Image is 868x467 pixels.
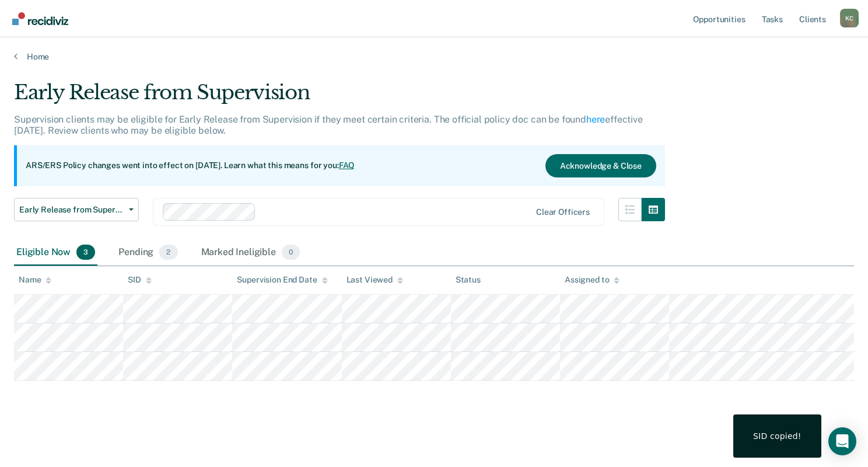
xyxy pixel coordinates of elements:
button: Acknowledge & Close [545,154,656,177]
div: Eligible Now3 [14,240,97,266]
div: SID copied! [753,431,801,441]
p: ARS/ERS Policy changes went into effect on [DATE]. Learn what this means for you: [26,160,355,172]
span: 3 [76,245,95,260]
a: Home [14,51,854,62]
div: Open Intercom Messenger [828,427,856,455]
button: Profile dropdown button [840,9,859,27]
div: K C [840,9,859,27]
div: SID [128,275,152,285]
p: Supervision clients may be eligible for Early Release from Supervision if they meet certain crite... [14,114,643,136]
span: 0 [282,245,300,260]
span: Early Release from Supervision [19,205,124,215]
div: Assigned to [565,275,619,285]
button: Early Release from Supervision [14,198,139,221]
div: Name [19,275,51,285]
div: Supervision End Date [237,275,327,285]
div: Marked Ineligible0 [199,240,303,266]
div: Status [456,275,481,285]
a: here [586,114,605,125]
a: FAQ [339,161,355,170]
div: Clear officers [536,207,590,217]
div: Last Viewed [346,275,403,285]
span: 2 [159,245,177,260]
img: Recidiviz [12,12,68,25]
div: Early Release from Supervision [14,81,665,114]
div: Pending2 [116,240,180,266]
